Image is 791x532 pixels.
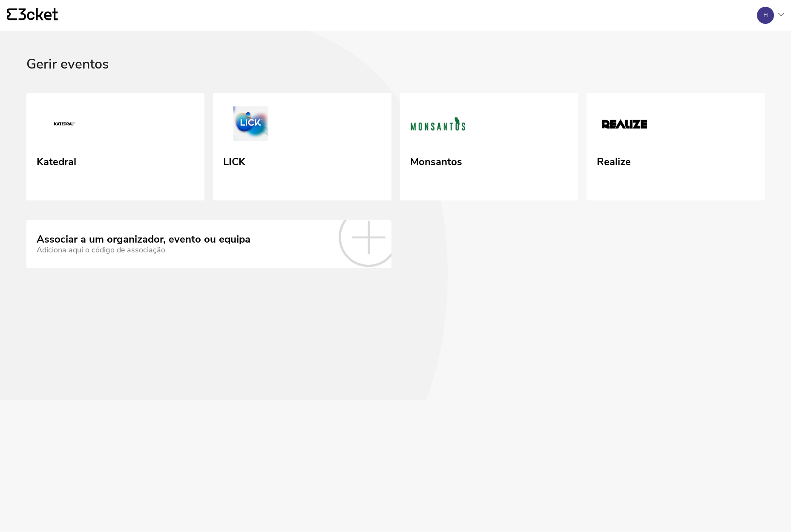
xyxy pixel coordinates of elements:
g: {' '} [7,9,17,20]
div: LICK [223,153,245,168]
a: {' '} [7,8,58,23]
div: Monsantos [410,153,462,168]
img: Monsantos [410,106,466,145]
div: H [763,12,768,19]
div: Adiciona aqui o código de associação [37,246,250,255]
img: Katedral [37,106,92,145]
a: Associar a um organizador, evento ou equipa Adiciona aqui o código de associação [26,220,391,268]
div: Katedral [37,153,76,168]
a: Realize Realize [587,93,765,201]
div: Associar a um organizador, evento ou equipa [37,234,250,246]
div: Realize [597,153,631,168]
img: Realize [597,106,652,145]
img: LICK [223,106,279,145]
a: LICK LICK [213,93,391,201]
a: Monsantos Monsantos [400,93,578,201]
a: Katedral Katedral [26,93,204,201]
div: Gerir eventos [26,57,765,93]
